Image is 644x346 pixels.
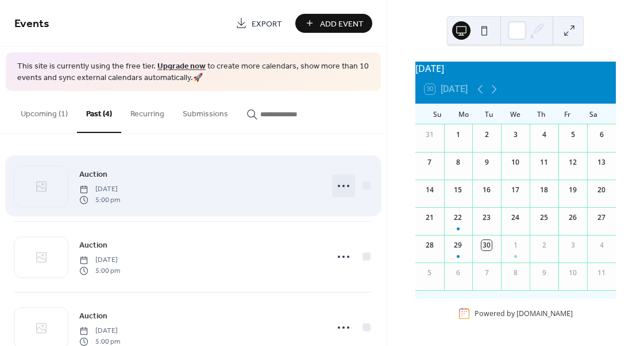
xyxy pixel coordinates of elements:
div: 14 [425,185,435,195]
span: This site is currently using the free tier. to create more calendars, show more than 10 events an... [17,61,369,83]
div: Th [529,104,554,124]
div: 17 [510,185,520,195]
div: 28 [425,240,435,250]
div: Su [425,104,450,124]
a: Export [227,14,291,33]
span: Auction [79,310,107,322]
div: [DATE] [415,62,616,75]
a: [DOMAIN_NAME] [516,309,573,318]
span: Events [14,13,49,35]
div: 20 [596,185,607,195]
div: 24 [510,212,520,223]
a: Upgrade now [157,59,206,74]
div: 5 [568,130,578,140]
div: 16 [481,185,492,195]
div: 3 [510,130,520,140]
a: Auction [79,168,107,181]
div: 8 [510,268,520,278]
div: Mo [450,104,476,124]
div: Powered by [475,309,573,318]
div: 26 [568,212,578,223]
div: 8 [453,157,463,168]
div: 4 [539,130,549,140]
div: 15 [453,185,463,195]
div: 23 [481,212,492,223]
div: 2 [539,240,549,250]
div: 3 [568,240,578,250]
div: 18 [539,185,549,195]
div: 1 [453,130,463,140]
div: We [503,104,529,124]
button: Submissions [173,91,237,132]
div: 7 [425,157,435,168]
div: 31 [425,130,435,140]
div: 10 [510,157,520,168]
div: Fr [554,104,580,124]
div: 11 [539,157,549,168]
div: 10 [568,268,578,278]
span: Export [252,18,282,30]
button: Add Event [295,14,372,33]
div: 30 [481,240,492,250]
div: 12 [568,157,578,168]
a: Auction [79,309,107,322]
div: Tu [476,104,502,124]
a: Auction [79,238,107,252]
button: Upcoming (1) [11,91,77,132]
div: 29 [453,240,463,250]
span: Add Event [320,18,364,30]
div: 13 [596,157,607,168]
div: 27 [596,212,607,223]
span: 5:00 pm [79,195,120,205]
span: [DATE] [79,255,120,265]
div: 11 [596,268,607,278]
span: [DATE] [79,326,120,336]
span: Auction [79,169,107,181]
div: 21 [425,212,435,223]
div: 22 [453,212,463,223]
div: 7 [481,268,492,278]
div: 6 [453,268,463,278]
div: Sa [581,104,607,124]
button: Recurring [121,91,173,132]
div: 9 [539,268,549,278]
span: Auction [79,239,107,252]
div: 1 [510,240,520,250]
button: Past (4) [77,91,121,133]
div: 19 [568,185,578,195]
div: 5 [425,268,435,278]
div: 9 [481,157,492,168]
div: 6 [596,130,607,140]
div: 25 [539,212,549,223]
div: 2 [481,130,492,140]
div: 4 [596,240,607,250]
span: [DATE] [79,184,120,195]
span: 5:00 pm [79,265,120,276]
